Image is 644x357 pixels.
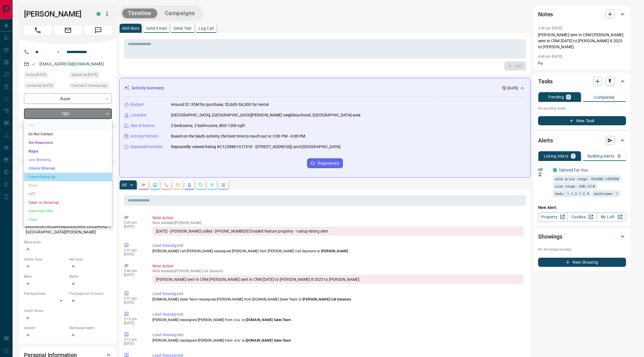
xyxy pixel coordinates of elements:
[24,198,112,207] li: Taken on Showings
[24,130,112,138] li: Do Not Contact
[24,181,112,190] li: Warm
[24,138,112,147] li: Not Responsive
[24,173,112,181] li: Future Follow Up
[24,147,112,156] li: Bogus
[24,164,112,173] li: Criteria Obtained
[24,156,112,164] li: Just Browsing
[24,190,112,198] li: HOT
[24,215,112,224] li: Client
[24,207,112,215] li: Submitted Offer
